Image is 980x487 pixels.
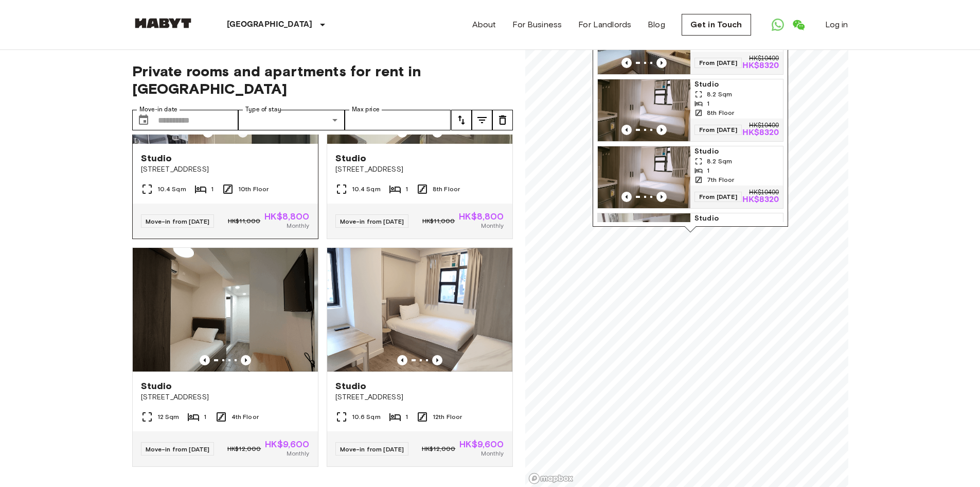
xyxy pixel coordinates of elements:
span: HK$11,000 [422,216,455,226]
a: Log in [825,19,848,31]
button: Previous image [397,355,407,365]
span: Move-in from [DATE] [146,217,210,225]
span: 1 [405,184,408,194]
button: Previous image [656,58,667,68]
span: HK$9,600 [459,440,504,449]
span: 8th Floor [433,184,460,194]
img: Habyt [132,18,194,28]
label: Type of stay [245,105,281,114]
span: 1 [707,166,709,175]
span: Private rooms and apartments for rent in [GEOGRAPHIC_DATA] [132,62,513,97]
span: 10.4 Sqm [352,184,381,194]
span: 1 [211,184,213,194]
span: Studio [141,380,172,392]
a: Marketing picture of unit HK-01-067-045-01Previous imagePrevious imageStudio7.8 Sqm17th FloorFrom... [597,213,783,276]
span: 10.4 Sqm [157,184,186,194]
a: Mapbox logo [528,473,574,484]
p: [GEOGRAPHIC_DATA] [227,19,313,31]
span: Studio [141,152,172,164]
a: Get in Touch [682,14,751,36]
span: 1 [204,412,206,422]
span: 10.6 Sqm [352,412,381,422]
span: HK$12,000 [227,444,261,454]
a: Marketing picture of unit HK-01-067-083-01Previous imagePrevious imageStudio[STREET_ADDRESS]10.6 ... [327,247,513,467]
span: Studio [335,380,367,392]
button: Previous image [621,125,632,135]
span: Monthly [287,449,309,458]
span: [STREET_ADDRESS] [335,392,504,402]
span: Move-in from [DATE] [340,445,404,453]
span: Move-in from [DATE] [340,217,404,225]
span: 4th Floor [231,412,259,422]
p: HK$10400 [749,56,779,62]
button: Choose date [133,110,154,130]
span: 12 Sqm [157,412,180,422]
span: HK$8,800 [459,212,504,221]
button: Previous image [241,355,251,365]
a: For Business [512,19,562,31]
img: Marketing picture of unit HK-01-067-083-01 [327,248,512,372]
a: For Landlords [578,19,631,31]
span: HK$11,000 [228,216,260,226]
a: Marketing picture of unit HK-01-067-043-01Previous imagePrevious imageStudio8.2 Sqm17th FloorFrom... [597,146,783,209]
a: Open WhatsApp [768,14,788,35]
span: Studio [694,213,779,224]
a: Blog [648,19,665,31]
button: tune [451,110,472,130]
span: HK$12,000 [422,444,455,454]
button: Previous image [200,355,210,365]
span: [STREET_ADDRESS] [335,164,504,175]
img: Marketing picture of unit HK-01-067-052-01 [598,79,690,141]
span: 10th Floor [238,184,269,194]
span: From [DATE] [694,192,742,202]
button: Previous image [656,125,667,135]
p: HK$8320 [742,62,778,70]
span: Monthly [481,221,504,230]
span: From [DATE] [694,58,742,68]
img: Marketing picture of unit HK-01-067-019-01 [133,248,318,372]
button: Previous image [621,58,632,68]
span: Move-in from [DATE] [146,445,210,453]
span: Monthly [481,449,504,458]
p: HK$10400 [749,123,779,129]
button: Previous image [621,192,632,202]
span: 7th Floor [707,175,734,184]
span: Studio [694,146,779,157]
span: 8.2 Sqm [707,90,732,99]
span: [STREET_ADDRESS] [141,392,310,402]
span: From [DATE] [694,125,742,135]
img: Marketing picture of unit HK-01-067-045-01 [598,213,690,275]
a: Marketing picture of unit HK-01-067-019-01Previous imagePrevious imageStudio[STREET_ADDRESS]12 Sq... [132,247,318,467]
a: Marketing picture of unit HK-01-067-052-01Previous imagePrevious imageStudio8.2 Sqm18th FloorFrom... [597,79,783,142]
span: HK$9,600 [265,440,309,449]
p: HK$8320 [742,129,778,137]
span: Monthly [287,221,309,230]
a: About [472,19,496,31]
button: tune [472,110,492,130]
p: HK$8320 [742,196,778,204]
button: tune [492,110,513,130]
span: 12th Floor [433,412,462,422]
span: 1 [405,412,408,422]
span: Studio [694,79,779,90]
span: 8.2 Sqm [707,157,732,166]
p: HK$10400 [749,190,779,196]
span: HK$8,800 [264,212,309,221]
button: Previous image [656,192,667,202]
label: Move-in date [139,105,177,114]
button: Previous image [432,355,442,365]
span: [STREET_ADDRESS] [141,164,310,175]
span: 8th Floor [707,108,734,117]
img: Marketing picture of unit HK-01-067-043-01 [598,146,690,208]
a: Open WeChat [788,14,809,35]
span: 1 [707,99,709,108]
label: Max price [352,105,380,114]
span: Studio [335,152,367,164]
